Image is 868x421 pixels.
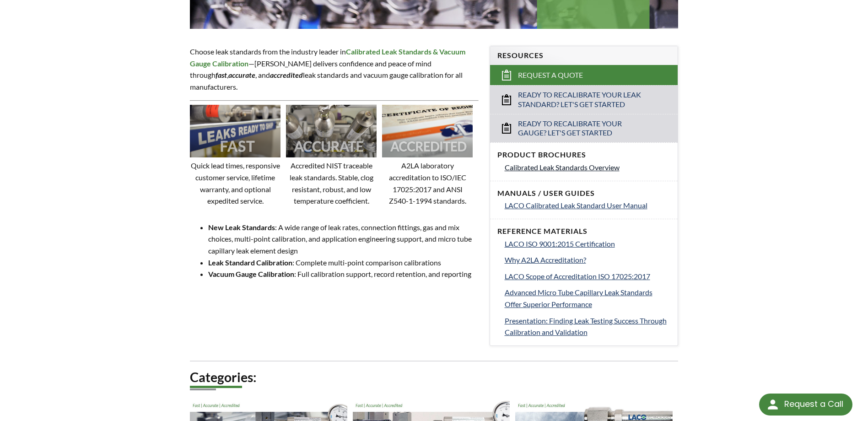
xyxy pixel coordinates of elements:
h4: Reference Materials [497,227,670,236]
span: Calibrated Leak Standards Overview [505,163,620,172]
a: LACO ISO 9001:2015 Certification [505,238,670,250]
a: Presentation: Finding Leak Testing Success Through Calibration and Validation [505,315,670,338]
a: LACO Scope of Accreditation ISO 17025:2017 [505,270,670,282]
em: accredited [270,70,303,79]
li: : A wide range of leak rates, connection fittings, gas and mix choices, multi-point calibration, ... [208,221,478,257]
div: Request a Call [759,394,852,416]
p: A2LA laboratory accreditation to ISO/IEC 17025:2017 and ANSI Z540-1-1994 standards. [382,160,473,206]
em: fast [216,70,227,79]
span: LACO ISO 9001:2015 Certification [505,239,615,248]
span: Why A2LA Accreditation? [505,255,586,264]
strong: Vacuum Gauge Calibration [208,270,294,278]
img: Image showing the word FAST overlaid on it [190,105,280,158]
p: Quick lead times, responsive customer service, lifetime warranty, and optional expedited service. [190,160,280,206]
span: Ready to Recalibrate Your Leak Standard? Let's Get Started [518,90,651,109]
a: LACO Calibrated Leak Standard User Manual [505,200,670,211]
div: Request a Call [784,394,843,415]
h4: Manuals / User Guides [497,189,670,198]
li: : Complete multi-point comparison calibrations [208,257,478,269]
span: Presentation: Finding Leak Testing Success Through Calibration and Validation [505,316,667,337]
a: Why A2LA Accreditation? [505,254,670,266]
span: Request a Quote [518,70,583,80]
a: Request a Quote [490,65,678,85]
strong: accurate [228,70,255,79]
a: Advanced Micro Tube Capillary Leak Standards Offer Superior Performance [505,286,670,310]
strong: New Leak Standards [208,223,275,232]
img: Image showing the word ACCREDITED overlaid on it [382,105,473,158]
strong: Calibrated Leak Standards & Vacuum Gauge Calibration [190,47,465,68]
h4: Resources [497,51,670,60]
li: : Full calibration support, record retention, and reporting [208,268,478,280]
span: LACO Calibrated Leak Standard User Manual [505,201,647,210]
a: Ready to Recalibrate Your Gauge? Let's Get Started [490,114,678,143]
p: Choose leak standards from the industry leader in —[PERSON_NAME] delivers confidence and peace of... [190,46,478,92]
a: Calibrated Leak Standards Overview [505,162,670,173]
h4: Product Brochures [497,150,670,160]
span: LACO Scope of Accreditation ISO 17025:2017 [505,272,650,281]
strong: Leak Standard Calibration [208,258,292,267]
img: round button [766,397,780,412]
a: Ready to Recalibrate Your Leak Standard? Let's Get Started [490,85,678,114]
span: Advanced Micro Tube Capillary Leak Standards Offer Superior Performance [505,288,652,308]
h2: Categories: [190,369,678,386]
p: Accredited NIST traceable leak standards. Stable, clog resistant, robust, and low temperature coe... [286,160,377,206]
span: Ready to Recalibrate Your Gauge? Let's Get Started [518,119,651,138]
img: Image showing the word ACCURATE overlaid on it [286,105,377,158]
